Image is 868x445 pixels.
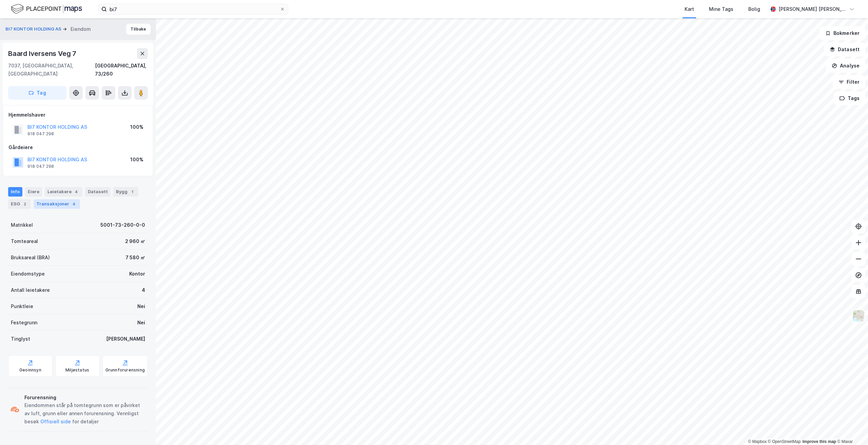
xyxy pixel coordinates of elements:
[142,286,145,294] div: 4
[11,286,50,294] div: Antall leietakere
[125,254,145,262] div: 7 580 ㎡
[137,319,145,327] div: Nei
[8,86,66,100] button: Tag
[85,187,111,197] div: Datasett
[25,187,42,197] div: Eiere
[11,221,33,229] div: Matrikkel
[834,412,868,445] iframe: Chat Widget
[685,5,694,13] div: Kart
[803,439,836,444] a: Improve this map
[107,4,280,14] input: Søk på adresse, matrikkel, gårdeiere, leietakere eller personer
[65,367,89,373] div: Miljøstatus
[27,131,54,137] div: 918 047 298
[71,201,77,207] div: 4
[100,221,145,229] div: 5001-73-260-0-0
[8,48,78,59] div: Baard Iversens Veg 7
[73,188,80,195] div: 4
[21,201,28,207] div: 2
[11,3,82,15] img: logo.f888ab2527a4732fd821a326f86c7f29.svg
[8,187,22,197] div: Info
[748,439,767,444] a: Mapbox
[129,188,136,195] div: 1
[8,62,95,78] div: 7037, [GEOGRAPHIC_DATA], [GEOGRAPHIC_DATA]
[8,143,147,151] div: Gårdeiere
[126,24,151,35] button: Tilbake
[11,237,38,245] div: Tomteareal
[45,187,82,197] div: Leietakere
[709,5,733,13] div: Mine Tags
[113,187,138,197] div: Bygg
[129,270,145,278] div: Kontor
[833,75,865,89] button: Filter
[130,156,143,164] div: 100%
[24,401,145,426] div: Eiendommen står på tomtegrunn som er påvirket av luft, grunn eller annen forurensning. Vennligst ...
[11,302,33,310] div: Punktleie
[71,25,91,33] div: Eiendom
[834,92,865,105] button: Tags
[19,367,41,373] div: Geoinnsyn
[24,393,145,402] div: Forurensning
[106,335,145,343] div: [PERSON_NAME]
[824,43,865,56] button: Datasett
[820,26,865,40] button: Bokmerker
[8,199,31,209] div: ESG
[778,5,846,13] div: [PERSON_NAME] [PERSON_NAME] Blankvoll Elveheim
[34,199,80,209] div: Transaksjoner
[8,111,147,119] div: Hjemmelshaver
[130,123,143,131] div: 100%
[27,164,54,169] div: 918 047 298
[768,439,801,444] a: OpenStreetMap
[826,59,865,73] button: Analyse
[11,270,45,278] div: Eiendomstype
[105,367,145,373] div: Grunnforurensning
[11,319,37,327] div: Festegrunn
[5,26,63,33] button: BI7 KONTOR HOLDING AS
[11,254,50,262] div: Bruksareal (BRA)
[125,237,145,245] div: 2 960 ㎡
[95,62,148,78] div: [GEOGRAPHIC_DATA], 73/260
[852,309,865,322] img: Z
[834,412,868,445] div: Kontrollprogram for chat
[11,335,30,343] div: Tinglyst
[137,302,145,310] div: Nei
[748,5,760,13] div: Bolig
